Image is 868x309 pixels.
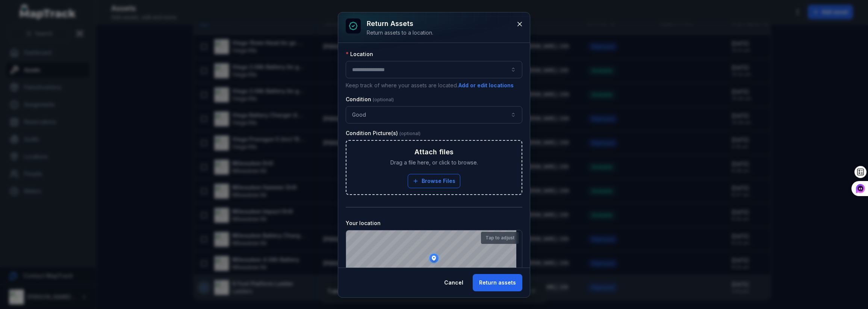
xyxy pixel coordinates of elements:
[458,81,514,90] button: Add or edit locations
[485,235,514,241] strong: Tap to adjust
[346,50,373,58] label: Location
[473,274,522,291] button: Return assets
[346,81,522,90] p: Keep track of where your assets are located.
[390,159,478,166] span: Drag a file here, or click to browse.
[408,174,460,188] button: Browse Files
[346,219,381,227] label: Your location
[367,18,433,29] h3: Return assets
[414,147,454,157] h3: Attach files
[438,274,470,291] button: Cancel
[367,29,433,37] div: Return assets to a location.
[346,230,516,286] canvas: Map
[346,106,522,123] button: Good
[346,96,394,103] label: Condition
[346,129,420,137] label: Condition Picture(s)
